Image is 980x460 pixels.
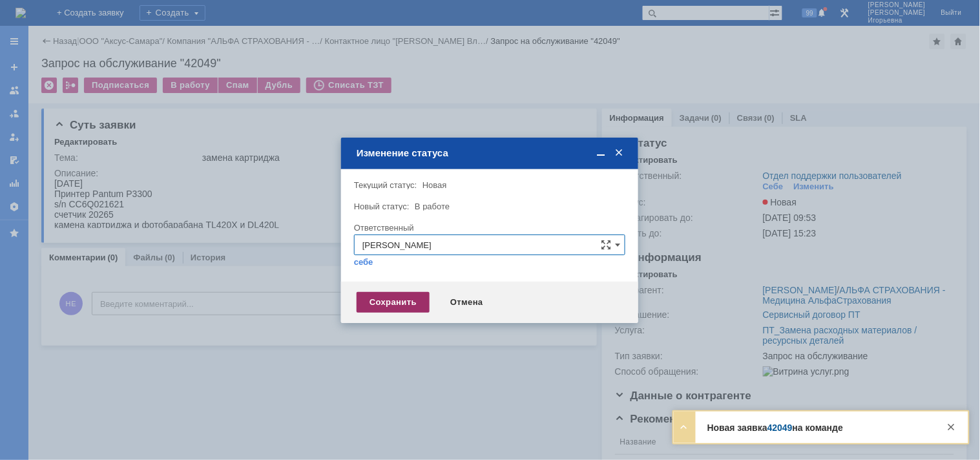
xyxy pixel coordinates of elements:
div: Развернуть [676,419,692,435]
a: 42049 [767,423,793,433]
span: В работе [415,202,450,211]
div: Ответственный [354,224,623,232]
span: Свернуть (Ctrl + M) [594,147,607,159]
span: Новая [422,180,447,190]
a: себе [354,257,373,267]
span: Сложная форма [601,240,611,250]
strong: Новая заявка на команде [707,423,843,433]
label: Новый статус: [354,202,410,211]
span: Закрыть [612,147,625,159]
div: Изменение статуса [357,147,625,159]
div: Закрыть [944,419,959,435]
label: Текущий статус: [354,180,417,190]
